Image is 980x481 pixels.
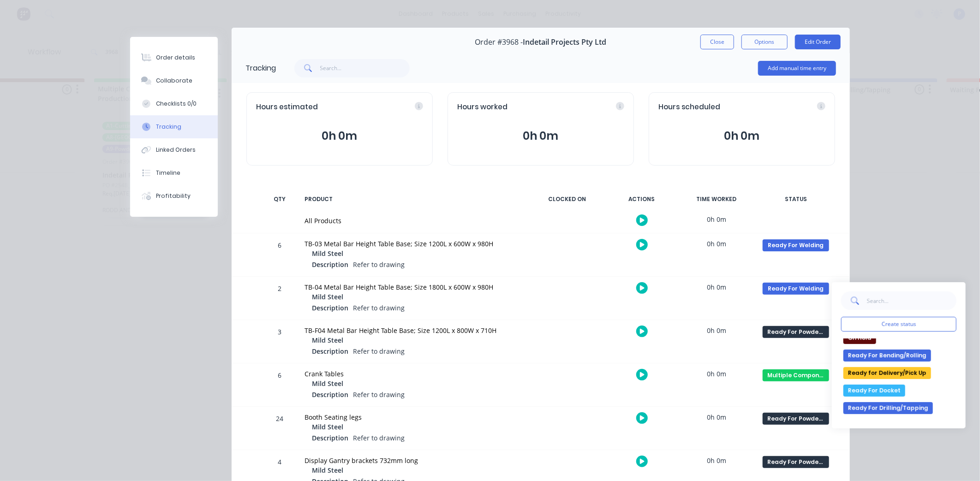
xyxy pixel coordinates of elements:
div: TB-F04 Metal Bar Height Table Base; Size 1200L x 800W x 710H [305,326,521,335]
div: QTY [266,190,293,209]
button: Close [700,35,734,49]
span: Description [312,303,348,313]
div: Collaborate [156,77,192,85]
button: Create status [841,317,956,332]
div: TB-03 Metal Bar Height Table Base; Size 1200L x 600W x 980H [305,239,521,249]
div: Crank Tables [305,369,521,379]
div: Tracking [245,63,276,74]
span: Indetail Projects Pty Ltd [523,38,607,47]
button: Ready For Drilling/Tapping [843,402,933,414]
div: Timeline [156,169,180,177]
button: Tracking [130,115,218,138]
div: TB-04 Metal Bar Height Table Base; Size 1800L x 600W x 980H [305,282,521,292]
button: Add manual time entry [758,61,836,76]
button: Multiple Component Jobs In Production [762,369,830,382]
button: Ready For Welding [762,282,830,295]
div: 0h 0m [682,233,751,254]
div: Ready For Welding [763,239,829,251]
div: ACTIONS [607,190,676,209]
div: Multiple Component Jobs In Production [763,369,829,381]
div: TIME WORKED [682,190,751,209]
div: Ready For Powder Coat [763,413,829,425]
button: 0h 0m [457,127,624,145]
button: Ready For Bending/Rolling [843,350,931,362]
div: 0h 0m [682,363,751,384]
div: Profitability [156,192,191,200]
span: Refer to drawing [353,260,405,269]
div: 0h 0m [682,277,751,297]
div: Checklists 0/0 [156,100,197,108]
span: Mild Steel [312,465,343,475]
div: 0h 0m [682,407,751,428]
div: 2 [266,278,293,320]
button: Order details [130,46,218,69]
span: Mild Steel [312,379,343,388]
button: 0h 0m [658,127,825,145]
div: Ready For Powder Coat [763,326,829,338]
button: Ready For Powder Coat [762,412,830,425]
div: 24 [266,408,293,450]
span: Refer to drawing [353,390,405,399]
div: Linked Orders [156,146,196,154]
input: Search... [320,59,410,77]
button: Checklists 0/0 [130,92,218,115]
span: Description [312,390,348,399]
div: 0h 0m [682,320,751,341]
button: 0h 0m [256,127,423,145]
button: Linked Orders [130,138,218,161]
button: Timeline [130,161,218,184]
button: Ready For Powder Coat [762,456,830,469]
span: Mild Steel [312,249,343,258]
div: Order details [156,53,195,62]
button: Ready For Docket [843,385,905,397]
button: Profitability [130,184,218,208]
span: Hours worked [457,102,508,113]
div: 6 [266,365,293,406]
div: Ready For Welding [763,283,829,295]
span: Mild Steel [312,335,343,345]
div: Booth Seating legs [305,412,521,422]
button: Ready For Welding [762,239,830,252]
button: Options [741,35,788,49]
div: PRODUCT [299,190,527,209]
button: On Hold [843,332,876,344]
span: Refer to drawing [353,347,405,356]
div: Ready For Powder Coat [763,456,829,468]
input: Search... [866,291,956,310]
div: 0h 0m [682,450,751,471]
div: 3 [266,321,293,363]
span: Hours scheduled [658,102,720,113]
button: Ready for Delivery/Pick Up [843,367,931,379]
span: Order #3968 - [475,38,523,47]
span: Description [312,346,348,356]
button: Ready For Powder Coat [762,326,830,338]
div: STATUS [757,190,835,209]
div: All Products [305,216,521,226]
span: Description [312,260,348,269]
div: 0h 0m [682,209,751,230]
span: Hours estimated [256,102,318,113]
button: Collaborate [130,69,218,92]
div: Tracking [156,123,181,131]
span: Refer to drawing [353,433,405,442]
div: CLOCKED ON [532,190,602,209]
div: 6 [266,235,293,276]
div: Display Gantry brackets 732mm long [305,456,521,465]
span: Mild Steel [312,292,343,302]
span: Mild Steel [312,422,343,432]
button: Edit Order [795,35,841,49]
span: Refer to drawing [353,303,405,312]
span: Description [312,433,348,443]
